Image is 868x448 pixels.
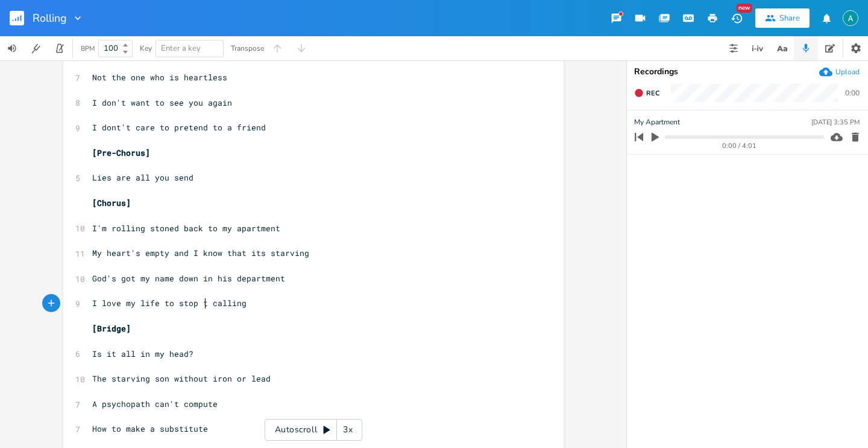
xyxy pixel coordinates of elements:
img: Alex [843,10,858,26]
span: [Bridge] [92,323,131,334]
span: Enter a key [161,43,201,54]
span: I dont't care to pretend to a friend [92,122,266,133]
div: Transpose [231,45,264,52]
span: How to make a substitute [92,423,208,434]
span: I don't want to see you again [92,97,232,108]
button: Share [755,8,810,28]
button: Upload [819,65,860,78]
div: [DATE] 3:35 PM [811,119,860,126]
span: Not the one who is heartless [92,72,227,83]
div: 0:00 [845,89,860,97]
div: BPM [81,45,95,52]
span: Rec [646,89,659,98]
span: Rolling [33,13,67,24]
span: I love my life to stop t calling [92,298,247,309]
span: Lies are all you send [92,172,193,183]
span: God's got my name down in his department [92,273,285,284]
span: [Chorus] [92,197,131,208]
span: A psychopath can't compute [92,398,218,409]
div: 0:00 / 4:01 [655,142,824,149]
div: Upload [835,67,860,77]
button: New [725,7,749,29]
div: New [737,4,752,13]
div: Share [779,13,800,24]
div: Autoscroll [265,419,362,441]
span: [Pre-Chorus] [92,147,150,158]
span: The starving son without iron or lead [92,373,271,384]
div: Recordings [634,68,861,76]
span: My Apartment [634,117,680,128]
span: My heart's empty and I know that its starving [92,248,309,258]
div: Key [140,45,152,52]
div: 3x [337,419,359,441]
button: Rec [629,83,664,103]
span: Is it all in my head? [92,348,193,359]
span: I'm rolling stoned back to my apartment [92,223,280,234]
